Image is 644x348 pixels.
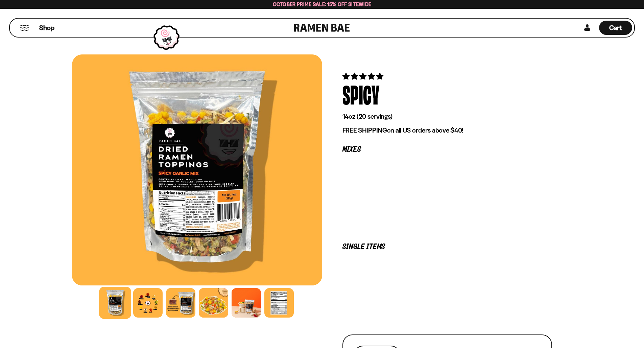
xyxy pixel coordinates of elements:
a: Shop [39,21,54,35]
p: Single Items [342,244,552,250]
span: 4.75 stars [342,72,385,80]
p: on all US orders above $40! [342,126,552,135]
div: Spicy [342,81,379,107]
span: October Prime Sale: 15% off Sitewide [273,1,372,7]
button: Mobile Menu Trigger [20,25,29,31]
span: Cart [609,24,622,32]
div: Cart [599,19,632,37]
strong: FREE SHIPPING [342,126,387,134]
p: 14oz (20 servings) [342,112,552,121]
p: Mixes [342,146,552,153]
span: Shop [39,23,54,32]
